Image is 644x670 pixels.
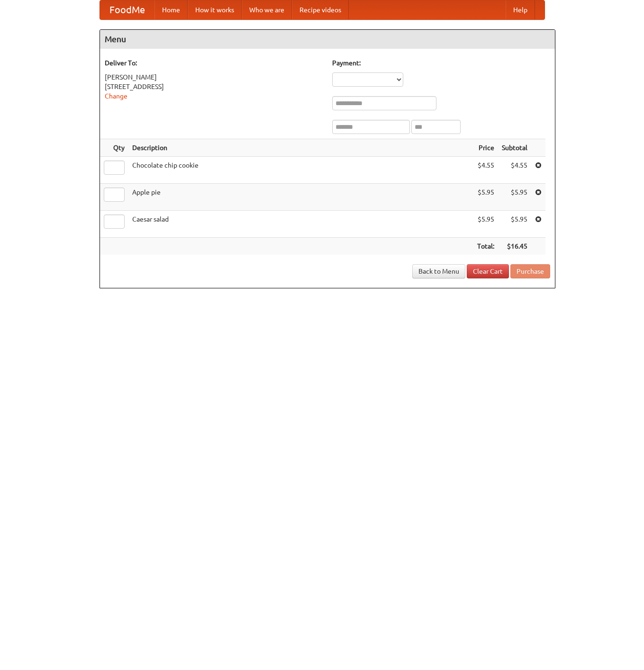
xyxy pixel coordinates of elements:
[100,30,555,49] h4: Menu
[100,139,128,157] th: Qty
[188,0,242,19] a: How it works
[510,264,550,278] button: Purchase
[506,0,535,19] a: Help
[473,211,498,238] td: $5.95
[128,211,473,238] td: Caesar salad
[473,139,498,157] th: Price
[473,157,498,184] td: $4.55
[412,264,465,278] a: Back to Menu
[292,0,349,19] a: Recipe videos
[332,58,550,68] h5: Payment:
[105,82,323,91] div: [STREET_ADDRESS]
[467,264,509,278] a: Clear Cart
[498,139,531,157] th: Subtotal
[128,184,473,211] td: Apple pie
[473,238,498,255] th: Total:
[128,157,473,184] td: Chocolate chip cookie
[100,0,154,19] a: FoodMe
[473,184,498,211] td: $5.95
[154,0,188,19] a: Home
[105,92,127,100] a: Change
[242,0,292,19] a: Who we are
[105,58,323,68] h5: Deliver To:
[128,139,473,157] th: Description
[498,157,531,184] td: $4.55
[498,238,531,255] th: $16.45
[498,211,531,238] td: $5.95
[498,184,531,211] td: $5.95
[105,72,323,82] div: [PERSON_NAME]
